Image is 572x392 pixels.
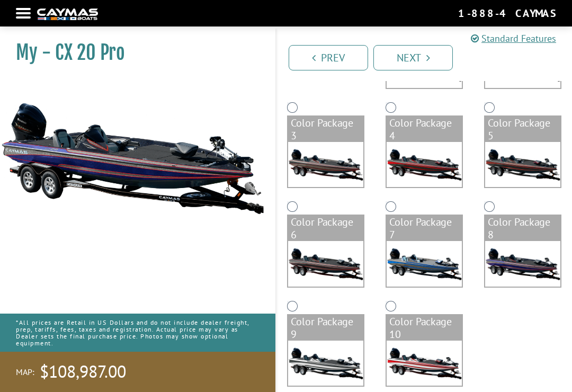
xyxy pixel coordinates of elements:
ul: Pagination [286,43,572,70]
div: Color Package 9 [288,315,363,341]
a: Next [373,45,453,70]
div: Color Package 8 [485,216,560,241]
img: color_package_325.png [387,142,462,187]
a: Standard Features [471,31,556,46]
span: $108,987.00 [40,361,126,383]
h1: My - CX 20 Pro [16,41,249,65]
div: Color Package 3 [288,117,363,142]
p: *All prices are Retail in US Dollars and do not include dealer freight, prep, tariffs, fees, taxe... [16,314,260,352]
div: Color Package 7 [387,216,462,241]
img: color_package_329.png [485,241,560,286]
img: color_package_331.png [387,341,462,386]
img: color_package_328.png [387,241,462,286]
img: color_package_324.png [288,142,363,187]
span: MAP: [16,367,34,378]
div: Color Package 6 [288,216,363,241]
div: Color Package 4 [387,117,462,142]
div: 1-888-4CAYMAS [458,6,556,20]
img: color_package_327.png [288,241,363,286]
a: Prev [289,45,368,70]
div: Color Package 10 [387,315,462,341]
div: Color Package 5 [485,117,560,142]
img: white-logo-c9c8dbefe5ff5ceceb0f0178aa75bf4bb51f6bca0971e226c86eb53dfe498488.png [37,8,98,20]
img: color_package_326.png [485,142,560,187]
img: color_package_330.png [288,341,363,386]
